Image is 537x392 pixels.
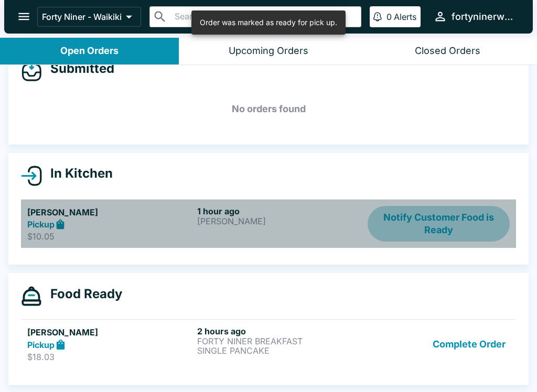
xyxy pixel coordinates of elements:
[429,5,520,28] button: fortyninerwaikiki
[37,7,141,27] button: Forty Niner - Waikiki
[10,3,37,30] button: open drawer
[415,45,480,57] div: Closed Orders
[27,206,193,219] h5: [PERSON_NAME]
[368,206,510,242] button: Notify Customer Food is Ready
[229,45,308,57] div: Upcoming Orders
[27,231,193,242] p: $10.05
[42,12,122,22] p: Forty Niner - Waikiki
[197,346,363,355] p: SINGLE PANCAKE
[21,319,516,368] a: [PERSON_NAME]Pickup$18.032 hours agoFORTY NINER BREAKFASTSINGLE PANCAKEComplete Order
[21,90,516,128] h5: No orders found
[394,12,416,22] p: Alerts
[200,14,337,31] div: Order was marked as ready for pick up.
[42,286,122,302] h4: Food Ready
[452,10,516,23] div: fortyninerwaikiki
[171,9,357,24] input: Search orders by name or phone number
[197,326,363,336] h6: 2 hours ago
[27,352,193,362] p: $18.03
[27,326,193,339] h5: [PERSON_NAME]
[197,206,363,216] h6: 1 hour ago
[60,45,119,57] div: Open Orders
[197,216,363,226] p: [PERSON_NAME]
[197,336,363,346] p: FORTY NINER BREAKFAST
[21,199,516,248] a: [PERSON_NAME]Pickup$10.051 hour ago[PERSON_NAME]Notify Customer Food is Ready
[27,219,55,230] strong: Pickup
[428,326,510,362] button: Complete Order
[386,12,392,22] p: 0
[42,61,114,77] h4: Submitted
[42,166,113,181] h4: In Kitchen
[27,340,55,350] strong: Pickup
